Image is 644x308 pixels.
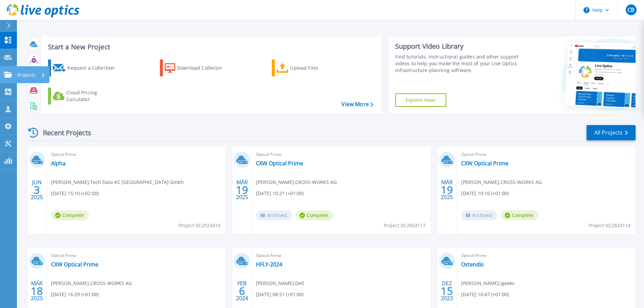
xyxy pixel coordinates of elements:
span: [PERSON_NAME] , CROSS-WORKS AG [51,280,132,287]
span: 19 [441,187,453,193]
div: FEB 2024 [236,279,248,303]
span: 3 [34,187,40,193]
span: [DATE] 15:10 (+02:00) [51,190,99,197]
div: DEZ 2023 [440,279,453,303]
div: Upload Files [290,61,344,75]
div: Recent Projects [26,124,100,141]
span: [PERSON_NAME] , CROSS-WORKS AG [461,179,542,186]
span: [PERSON_NAME] , CROSS-WORKS AG [256,179,337,186]
a: Download Collector [160,60,235,76]
div: Download Collector [177,61,231,75]
span: [DATE] 10:21 (+01:00) [256,190,304,197]
a: CXW Optical Prime [51,261,98,268]
span: Project ID: 2824117 [384,222,426,229]
span: [PERSON_NAME] , Dell [256,280,304,287]
span: [DATE] 10:47 (+01:00) [461,291,509,298]
div: Find tutorials, instructional guides and other support videos to help you make the most of your L... [395,53,521,74]
span: Optical Prime [256,252,426,259]
div: Request a Collection [67,61,121,75]
a: CXW Optical Prime [256,160,303,167]
a: Cloud Pricing Calculator [48,88,123,104]
span: Optical Prime [256,151,426,158]
a: Upload Files [272,60,347,76]
span: Project ID: 2824114 [589,222,630,229]
a: HFLY-2024 [256,261,282,268]
div: Cloud Pricing Calculator [66,89,120,103]
span: [DATE] 10:16 (+01:00) [461,190,509,197]
span: Complete [501,210,539,220]
div: Support Video Library [395,42,521,51]
span: [DATE] 08:51 (+01:00) [256,291,304,298]
span: 18 [31,288,43,294]
div: MÄR 2025 [30,279,43,303]
span: [PERSON_NAME] , Tech Data AS [GEOGRAPHIC_DATA] Gmbh [51,179,184,186]
a: Ostendis [461,261,484,268]
a: CXW Optical Prime [461,160,508,167]
div: MÄR 2025 [440,177,453,202]
span: Optical Prime [51,151,221,158]
span: 15 [441,288,453,294]
span: Archived [256,210,292,220]
span: CB [627,7,634,13]
a: View More [341,101,373,108]
span: Complete [295,210,333,220]
div: JUN 2025 [30,177,43,202]
span: Archived [461,210,497,220]
span: Complete [51,210,89,220]
span: 6 [239,288,245,294]
a: Alpha [51,160,66,167]
a: Explore Now! [395,93,447,107]
a: Request a Collection [48,60,123,76]
a: All Projects [587,125,636,140]
p: Projects [18,66,35,84]
span: Optical Prime [461,151,631,158]
span: [DATE] 16:29 (+01:00) [51,291,99,298]
span: Optical Prime [51,252,221,259]
span: [PERSON_NAME] , igeeks [461,280,515,287]
h3: Start a New Project [48,43,373,51]
div: MÄR 2025 [236,177,248,202]
span: Project ID: 2923410 [178,222,220,229]
span: 19 [236,187,248,193]
span: Optical Prime [461,252,631,259]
